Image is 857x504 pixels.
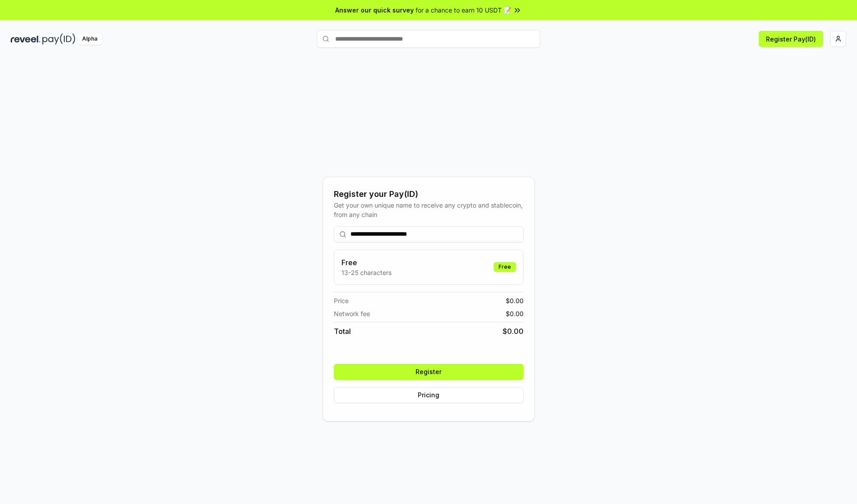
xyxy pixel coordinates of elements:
[335,5,414,15] span: Answer our quick survey
[11,33,41,45] img: reveel_dark
[334,309,370,318] span: Network fee
[334,188,524,200] div: Register your Pay(ID)
[416,5,511,15] span: for a chance to earn 10 USDT 📝
[341,268,391,277] p: 13-25 characters
[334,296,349,305] span: Price
[334,326,351,337] span: Total
[341,257,391,268] h3: Free
[77,33,102,45] div: Alpha
[506,296,524,305] span: $ 0.00
[503,326,524,337] span: $ 0.00
[334,364,524,380] button: Register
[42,33,75,45] img: pay_id
[494,262,516,272] div: Free
[334,387,524,403] button: Pricing
[759,31,823,47] button: Register Pay(ID)
[334,200,524,219] div: Get your own unique name to receive any crypto and stablecoin, from any chain
[506,309,524,318] span: $ 0.00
